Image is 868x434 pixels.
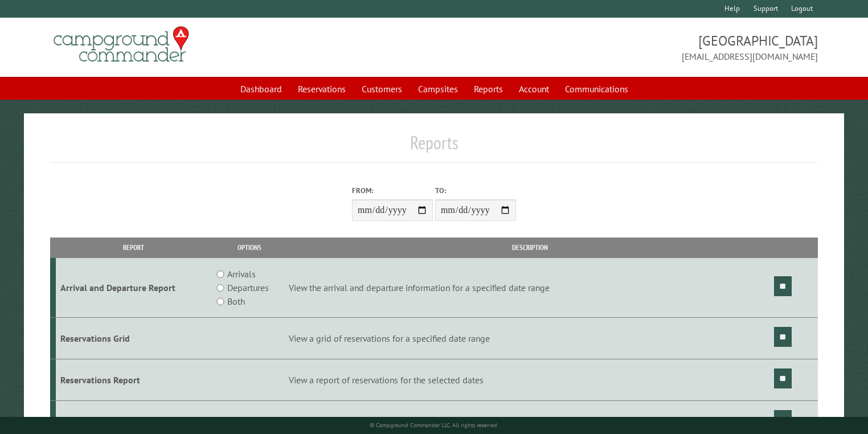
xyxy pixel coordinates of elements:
label: Arrivals [227,267,256,281]
td: Reservations Grid [56,318,212,359]
span: [GEOGRAPHIC_DATA] [EMAIL_ADDRESS][DOMAIN_NAME] [434,31,818,63]
a: Dashboard [234,78,289,100]
a: Account [512,78,556,100]
th: Description [287,238,772,257]
td: View a grid of reservations for a specified date range [287,318,772,359]
a: Reservations [291,78,353,100]
label: To: [435,185,516,196]
label: Both [227,294,245,308]
small: © Campground Commander LLC. All rights reserved. [370,421,498,429]
td: Arrival and Departure Report [56,258,212,318]
a: Reports [467,78,510,100]
label: From: [352,185,433,196]
td: Reservations Report [56,359,212,400]
a: Campsites [411,78,465,100]
h1: Reports [50,132,818,163]
label: Departures [227,281,269,294]
img: Campground Commander [50,22,193,67]
td: View the arrival and departure information for a specified date range [287,258,772,318]
td: View a report of reservations for the selected dates [287,359,772,400]
a: Customers [355,78,409,100]
th: Options [212,238,288,257]
th: Report [56,238,212,257]
a: Communications [558,78,635,100]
